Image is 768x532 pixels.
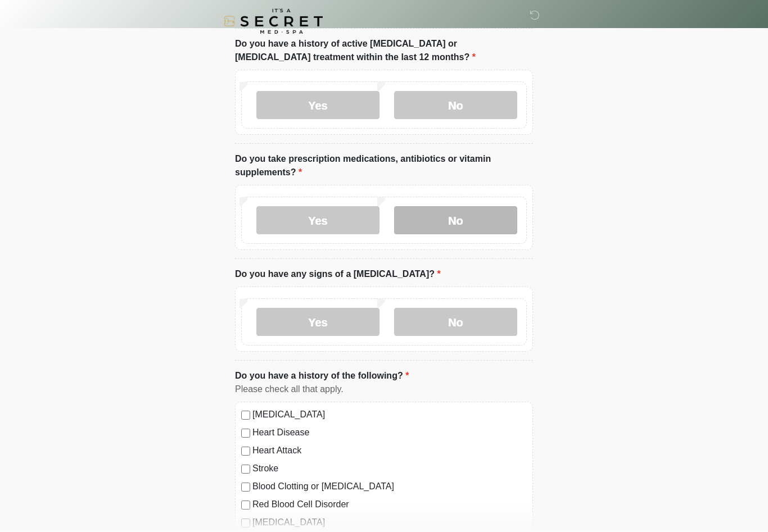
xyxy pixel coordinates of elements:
[256,308,380,336] label: Yes
[252,516,527,529] label: [MEDICAL_DATA]
[241,501,250,510] input: Red Blood Cell Disorder
[235,369,409,383] label: Do you have a history of the following?
[241,519,250,528] input: [MEDICAL_DATA]
[252,444,527,457] label: Heart Attack
[252,408,527,421] label: [MEDICAL_DATA]
[394,91,517,119] label: No
[241,483,250,492] input: Blood Clotting or [MEDICAL_DATA]
[241,429,250,438] input: Heart Disease
[256,206,380,234] label: Yes
[394,308,517,336] label: No
[241,411,250,420] input: [MEDICAL_DATA]
[394,206,517,234] label: No
[252,462,527,475] label: Stroke
[252,498,527,511] label: Red Blood Cell Disorder
[252,480,527,493] label: Blood Clotting or [MEDICAL_DATA]
[224,8,323,34] img: It's A Secret Med Spa Logo
[235,37,533,64] label: Do you have a history of active [MEDICAL_DATA] or [MEDICAL_DATA] treatment within the last 12 mon...
[235,152,533,179] label: Do you take prescription medications, antibiotics or vitamin supplements?
[235,267,441,281] label: Do you have any signs of a [MEDICAL_DATA]?
[235,383,533,396] div: Please check all that apply.
[256,91,380,119] label: Yes
[252,426,527,439] label: Heart Disease
[241,447,250,456] input: Heart Attack
[241,465,250,474] input: Stroke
